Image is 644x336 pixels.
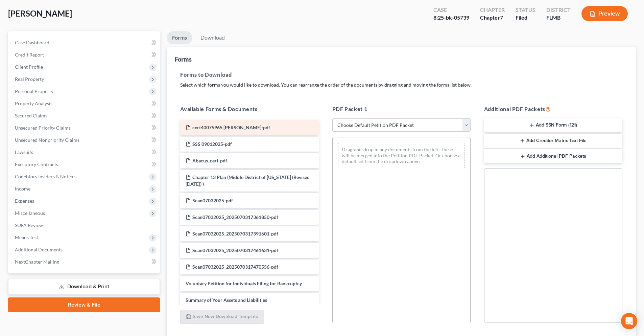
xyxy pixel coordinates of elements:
button: Preview [581,6,628,21]
a: Credit Report [9,49,160,61]
p: Select which forms you would like to download. You can rearrange the order of the documents by dr... [180,82,622,88]
h5: Available Forms & Documents [180,105,318,113]
a: Unsecured Nonpriority Claims [9,134,160,146]
a: Case Dashboard [9,37,160,49]
span: SSS 09012025-pdf [192,141,232,147]
span: Scan07032025_2025070317391601-pdf [192,231,278,237]
div: District [546,6,571,14]
div: Forms [175,55,192,63]
span: Voluntary Petition for Individuals Filing for Bankruptcy [186,281,302,286]
span: Property Analysis [15,100,52,106]
div: FLMB [546,14,571,22]
span: Lawsuits [15,149,33,155]
div: Drag-and-drop in any documents from the left. These will be merged into the Petition PDF Packet. ... [338,143,465,168]
span: Unsecured Priority Claims [15,125,71,131]
button: Add SSN Form (121) [484,118,622,133]
span: Means Test [15,234,38,240]
a: Property Analysis [9,97,160,110]
div: Open Intercom Messenger [621,313,637,329]
a: Secured Claims [9,110,160,122]
span: 7 [500,14,503,21]
span: Executory Contracts [15,161,58,167]
span: Summary of Your Assets and Liabilities [186,297,267,303]
a: Download [195,31,230,44]
span: Scan07032025_2025070317470556-pdf [192,264,278,270]
button: Save New Download Template [180,310,264,324]
div: 8:25-bk-05739 [433,14,469,22]
div: Chapter [480,6,505,14]
a: Executory Contracts [9,158,160,171]
button: Add Creditor Matrix Text File [484,134,622,148]
div: Chapter [480,14,505,22]
span: Secured Claims [15,113,47,118]
span: Unsecured Nonpriority Claims [15,137,79,143]
a: Forms [167,31,192,44]
h5: Forms to Download [180,71,622,79]
a: Lawsuits [9,146,160,158]
a: Unsecured Priority Claims [9,122,160,134]
span: cert40075965 [PERSON_NAME]-pdf [192,125,270,130]
a: Review & File [8,297,160,312]
button: Add Additional PDF Packets [484,149,622,163]
span: Income [15,186,30,192]
h5: Additional PDF Packets [484,105,622,113]
span: Codebtors Insiders & Notices [15,174,76,179]
div: Case [433,6,469,14]
span: Additional Documents [15,247,63,252]
div: Filed [516,14,535,22]
span: Miscellaneous [15,210,45,216]
span: Chapter 13 Plan (Middle District of [US_STATE] (Revised [DATE]) ) [186,174,310,187]
a: NextChapter Mailing [9,256,160,268]
span: Abacus_cert-pdf [192,158,227,163]
h5: PDF Packet 1 [332,105,471,113]
a: Download & Print [8,279,160,295]
span: Client Profile [15,64,43,70]
span: Expenses [15,198,34,204]
span: [PERSON_NAME] [8,8,72,18]
span: Case Dashboard [15,40,49,45]
span: Credit Report [15,52,44,58]
div: Status [516,6,535,14]
span: NextChapter Mailing [15,259,59,265]
span: Scan07032025_2025070317361850-pdf [192,214,278,220]
span: SOFA Review [15,222,43,228]
span: Personal Property [15,88,53,94]
a: SOFA Review [9,219,160,231]
span: Scan07032025_2025070317461631-pdf [192,247,278,253]
span: Scan07032025-pdf [192,198,233,203]
span: Real Property [15,76,44,82]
